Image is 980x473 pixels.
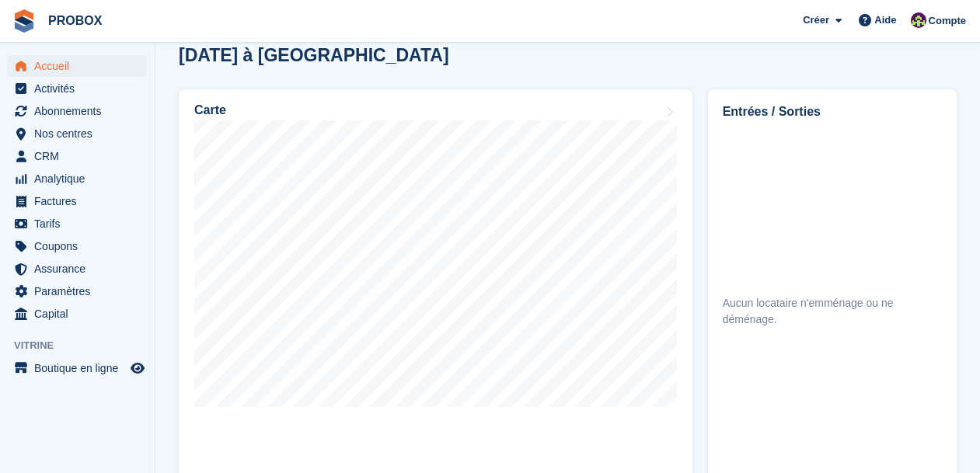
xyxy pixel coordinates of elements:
a: menu [8,357,147,379]
a: menu [8,168,147,190]
span: Analytique [34,168,127,190]
a: menu [8,258,147,280]
span: Boutique en ligne [34,357,127,379]
img: stora-icon-8386f47178a22dfd0bd8f6a31ec36ba5ce8667c1dd55bd0f319d3a0aa187defe.svg [12,9,36,33]
span: Aide [874,12,896,28]
span: Paramètres [34,280,127,302]
span: Factures [34,190,127,212]
div: Aucun locataire n'emménage ou ne déménage. [723,295,942,328]
span: CRM [34,145,127,167]
a: menu [8,303,147,325]
a: menu [8,123,147,144]
span: Abonnements [34,100,127,122]
span: Assurance [34,258,127,280]
img: Jackson Collins [911,12,926,28]
span: Coupons [34,235,127,257]
h2: Carte [194,103,226,117]
a: Boutique d'aperçu [128,359,147,377]
a: menu [8,100,147,122]
span: Accueil [34,55,127,77]
span: Activités [34,78,127,99]
a: menu [8,145,147,167]
span: Vitrine [14,338,155,353]
a: menu [8,235,147,257]
span: Capital [34,303,127,325]
a: menu [8,78,147,99]
span: Créer [803,12,829,28]
a: menu [8,280,147,302]
a: PROBOX [42,8,108,33]
a: menu [8,55,147,77]
h2: Entrées / Sorties [723,103,942,121]
h2: [DATE] à [GEOGRAPHIC_DATA] [179,45,449,66]
span: Tarifs [34,213,127,235]
a: menu [8,213,147,235]
span: Compte [929,13,966,29]
span: Nos centres [34,123,127,144]
a: menu [8,190,147,212]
